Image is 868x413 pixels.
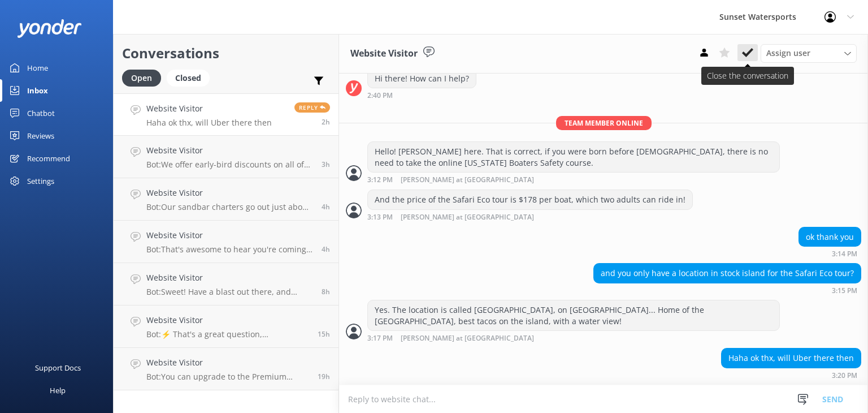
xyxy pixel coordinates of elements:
span: Sep 07 2025 09:25pm (UTC -05:00) America/Cancun [318,372,330,381]
p: Bot: That's awesome to hear you're coming back! For returning guest discounts, give our office a ... [146,244,313,255]
div: Sep 08 2025 02:15pm (UTC -05:00) America/Cancun [593,286,861,294]
div: Sep 08 2025 02:17pm (UTC -05:00) America/Cancun [367,334,780,342]
a: Website VisitorBot:We offer early-bird discounts on all of our morning trips! When you book direc... [114,136,338,178]
span: Team member online [556,116,652,130]
strong: 3:20 PM [832,372,857,379]
h4: Website Visitor [146,356,309,369]
strong: 3:12 PM [367,177,393,184]
p: Bot: ⚡ That's a great question, unfortunately I do not know the answer. I'm going to reach out to... [146,329,309,339]
div: ok thank you [799,227,861,247]
span: Sep 08 2025 02:20pm (UTC -05:00) America/Cancun [322,117,330,127]
a: Website VisitorBot:⚡ That's a great question, unfortunately I do not know the answer. I'm going t... [114,306,338,348]
h4: Website Visitor [146,229,313,242]
a: Website VisitorBot:Our sandbar charters go out just about every day of the year, weather permitti... [114,178,338,221]
p: Bot: Sweet! Have a blast out there, and enjoy every moment of your adventure! If anything else co... [146,287,313,297]
div: Assign User [761,44,857,62]
strong: 2:40 PM [367,92,393,99]
strong: 3:13 PM [367,214,393,221]
div: Yes. The location is called [GEOGRAPHIC_DATA], on [GEOGRAPHIC_DATA]... Home of the [GEOGRAPHIC_DA... [368,300,779,330]
h4: Website Visitor [146,102,272,115]
a: Closed [167,71,215,84]
div: Open [122,70,161,87]
h4: Website Visitor [146,187,313,199]
h2: Conversations [122,42,330,64]
span: Sep 08 2025 12:28pm (UTC -05:00) America/Cancun [322,244,330,254]
div: Settings [27,170,54,192]
div: Sep 08 2025 02:14pm (UTC -05:00) America/Cancun [798,249,861,257]
span: [PERSON_NAME] at [GEOGRAPHIC_DATA] [401,335,534,342]
a: Website VisitorHaha ok thx, will Uber there thenReply2h [114,93,338,136]
div: and you only have a location in stock island for the Safari Eco tour? [594,264,861,283]
div: Reviews [27,124,54,147]
strong: 3:15 PM [832,287,857,294]
div: Hello! [PERSON_NAME] here. That is correct, if you were born before [DEMOGRAPHIC_DATA], there is ... [368,142,779,172]
span: Assign user [766,47,810,59]
strong: 3:17 PM [367,335,393,342]
span: Sep 08 2025 08:58am (UTC -05:00) America/Cancun [322,287,330,296]
span: [PERSON_NAME] at [GEOGRAPHIC_DATA] [401,177,534,184]
span: Reply [294,102,330,113]
div: Help [50,379,66,402]
h3: Website Visitor [350,46,418,61]
a: Website VisitorBot:Sweet! Have a blast out there, and enjoy every moment of your adventure! If an... [114,263,338,306]
p: Bot: You can upgrade to the Premium Liquor Package for $19.95, which gives you unlimited mixed dr... [146,372,309,382]
div: Sep 08 2025 02:12pm (UTC -05:00) America/Cancun [367,175,780,184]
a: Website VisitorBot:That's awesome to hear you're coming back! For returning guest discounts, give... [114,221,338,263]
div: Recommend [27,147,70,170]
h4: Website Visitor [146,314,309,326]
p: Bot: We offer early-bird discounts on all of our morning trips! When you book directly with us, w... [146,160,313,170]
div: Closed [167,70,210,87]
a: Open [122,71,167,84]
a: Website VisitorBot:You can upgrade to the Premium Liquor Package for $19.95, which gives you unli... [114,348,338,390]
div: Sep 08 2025 02:13pm (UTC -05:00) America/Cancun [367,213,693,221]
div: Hi there! How can I help? [368,69,476,88]
h4: Website Visitor [146,144,313,157]
div: Inbox [27,79,48,102]
span: Sep 08 2025 02:14am (UTC -05:00) America/Cancun [318,329,330,339]
div: Chatbot [27,102,55,124]
div: And the price of the Safari Eco tour is $178 per boat, which two adults can ride in! [368,190,692,209]
div: Sep 08 2025 02:20pm (UTC -05:00) America/Cancun [721,371,861,379]
div: Home [27,57,48,79]
div: Sep 08 2025 01:40pm (UTC -05:00) America/Cancun [367,91,476,99]
div: Support Docs [35,356,81,379]
span: Sep 08 2025 12:41pm (UTC -05:00) America/Cancun [322,202,330,212]
p: Haha ok thx, will Uber there then [146,118,272,128]
strong: 3:14 PM [832,251,857,257]
h4: Website Visitor [146,272,313,284]
img: yonder-white-logo.png [17,19,82,38]
span: Sep 08 2025 02:12pm (UTC -05:00) America/Cancun [322,160,330,169]
p: Bot: Our sandbar charters go out just about every day of the year, weather permitting. For the la... [146,202,313,212]
div: Haha ok thx, will Uber there then [722,349,861,368]
span: [PERSON_NAME] at [GEOGRAPHIC_DATA] [401,214,534,221]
